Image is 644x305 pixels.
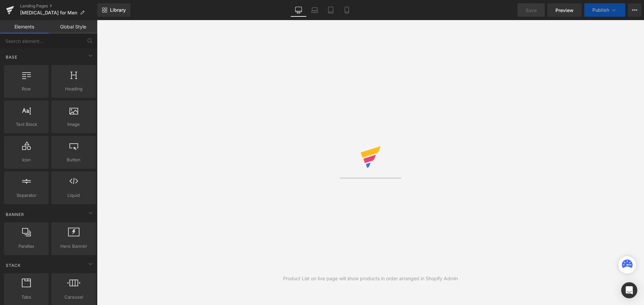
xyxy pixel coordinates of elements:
button: More [628,3,641,17]
span: Heading [53,85,94,92]
span: Base [5,54,18,60]
span: Image [53,121,94,128]
span: Text Block [6,121,47,128]
span: Carousel [53,294,94,301]
div: Product List on live page will show products in order arranged in Shopify Admin [283,275,458,282]
span: Icon [6,156,47,163]
span: Liquid [53,192,94,199]
a: Laptop [307,3,323,17]
span: Parallax [6,243,47,250]
span: Row [6,85,47,92]
span: Library [110,7,126,13]
span: Preview [555,7,574,14]
span: Hero Banner [53,243,94,250]
span: Separator [6,192,47,199]
a: Landing Pages [20,3,97,9]
span: Button [53,156,94,163]
a: Tablet [323,3,339,17]
button: Publish [584,3,625,17]
span: Banner [5,211,25,218]
a: New Library [97,3,130,17]
a: Global Style [49,20,97,33]
span: [MEDICAL_DATA] for Men [20,10,77,15]
div: Open Intercom Messenger [621,282,637,298]
span: Stack [5,262,21,269]
a: Preview [547,3,582,17]
span: Save [526,7,537,14]
a: Desktop [290,3,307,17]
span: Tabs [6,294,47,301]
a: Mobile [339,3,355,17]
span: Publish [592,7,609,13]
